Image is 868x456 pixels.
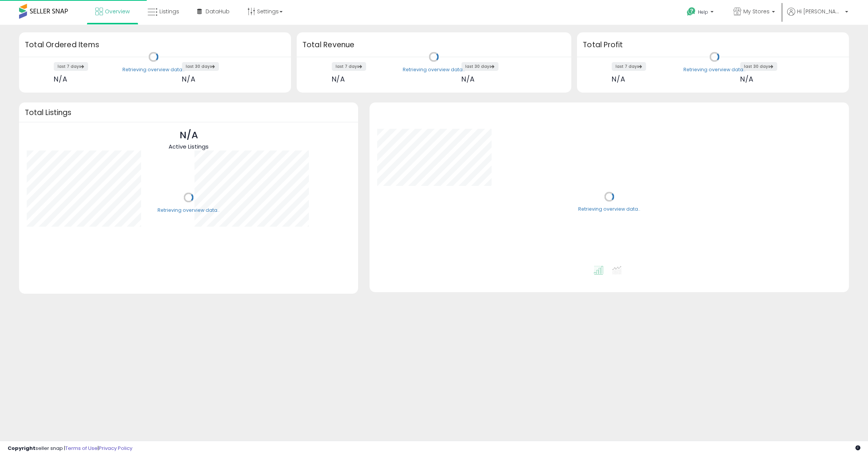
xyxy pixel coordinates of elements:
[122,66,185,73] div: Retrieving overview data..
[206,8,230,15] span: DataHub
[683,66,746,73] div: Retrieving overview data..
[797,8,843,15] span: Hi [PERSON_NAME]
[681,1,721,25] a: Help
[578,206,640,213] div: Retrieving overview data..
[686,7,696,16] i: Get Help
[158,207,220,214] div: Retrieving overview data..
[787,8,848,25] a: Hi [PERSON_NAME]
[743,8,770,15] span: My Stores
[403,66,465,73] div: Retrieving overview data..
[698,9,708,15] span: Help
[105,8,130,15] span: Overview
[159,8,179,15] span: Listings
